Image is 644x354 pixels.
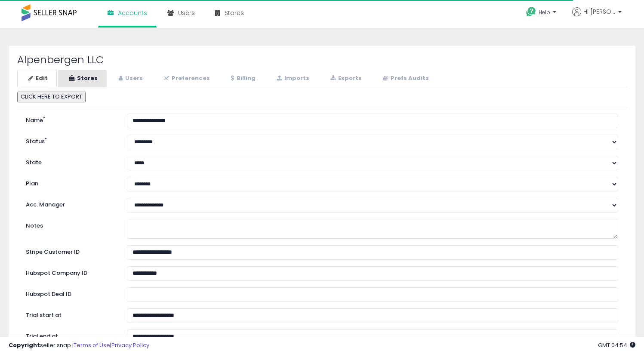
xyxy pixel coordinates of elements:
label: Plan [19,177,120,188]
strong: Copyright [9,341,40,349]
a: Imports [265,70,318,87]
label: Trial start at [19,308,120,320]
a: Terms of Use [74,341,110,349]
label: Notes [19,219,120,230]
label: Stripe Customer ID [19,245,120,256]
a: Billing [220,70,265,87]
h2: Alpenbergen LLC [17,54,627,65]
label: Hubspot Deal ID [19,287,120,299]
span: Users [178,9,195,17]
span: Help [539,9,550,16]
label: Name [19,114,120,125]
a: Stores [58,70,107,87]
a: Users [108,70,152,87]
i: Get Help [526,6,536,17]
a: Edit [17,70,57,87]
span: 2025-08-18 04:54 GMT [598,341,635,349]
span: Hi [PERSON_NAME] [583,7,616,16]
label: Status [19,135,120,146]
span: Stores [225,9,244,17]
a: Preferences [153,70,219,87]
a: Hi [PERSON_NAME] [572,7,622,27]
a: Exports [319,70,371,87]
label: State [19,156,120,167]
a: Prefs Audits [372,70,438,87]
label: Trial end at [19,329,120,341]
label: Hubspot Company ID [19,266,120,277]
label: Acc. Manager [19,198,120,209]
button: CLICK HERE TO EXPORT [17,92,86,102]
a: Privacy Policy [111,341,149,349]
span: Accounts [118,9,147,17]
div: seller snap | | [9,342,149,350]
